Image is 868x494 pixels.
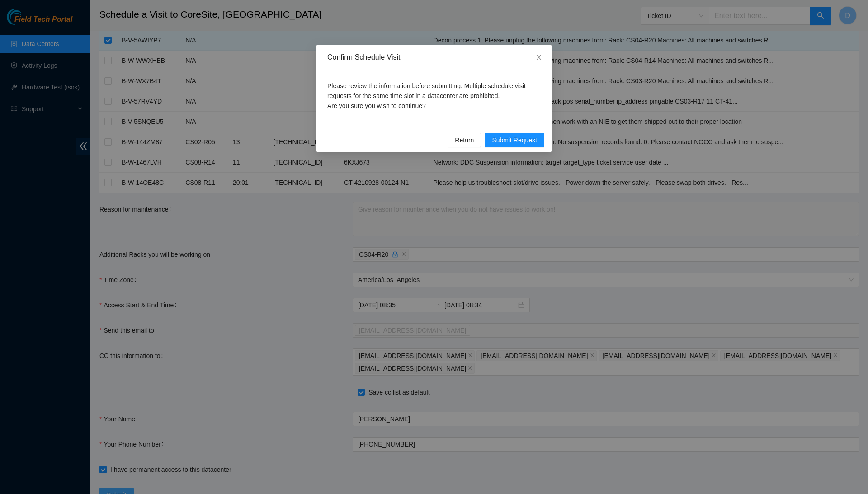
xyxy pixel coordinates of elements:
span: Return [455,135,474,145]
button: Submit Request [485,133,544,147]
div: Confirm Schedule Visit [327,52,541,62]
button: Close [526,45,552,71]
span: Submit Request [492,135,537,145]
span: close [535,54,542,61]
button: Return [448,133,481,147]
p: Please review the information before submitting. Multiple schedule visit requests for the same ti... [327,81,541,111]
